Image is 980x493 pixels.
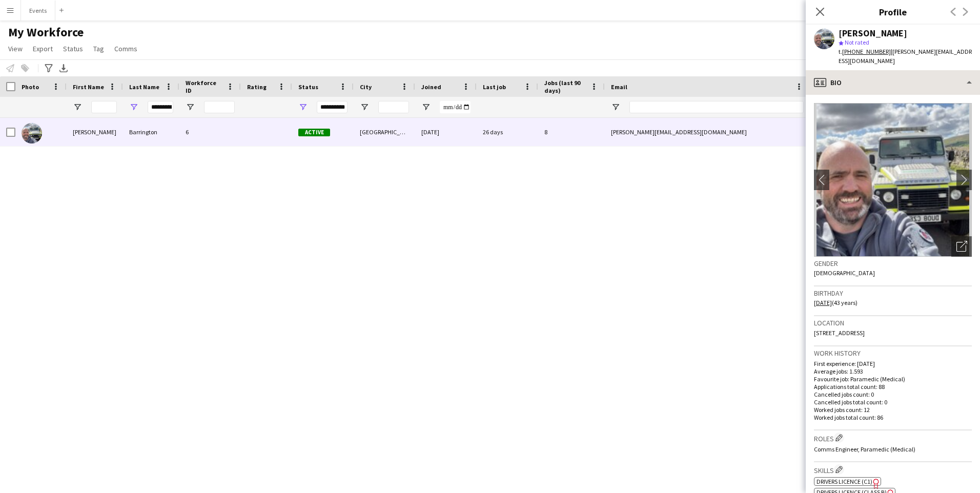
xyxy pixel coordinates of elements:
[59,42,87,55] a: Status
[538,118,605,146] div: 8
[814,398,972,406] p: Cancelled jobs total count: 0
[814,360,972,367] p: First experience: [DATE]
[814,391,972,398] p: Cancelled jobs count: 0
[544,79,586,94] span: Jobs (last 90 days)
[839,48,891,55] span: t.
[806,5,980,18] h3: Profile
[298,102,308,112] button: Open Filter Menu
[247,83,267,91] span: Rating
[43,62,55,74] app-action-btn: Advanced filters
[421,83,441,91] span: Joined
[814,464,972,475] h3: Skills
[845,38,869,46] span: Not rated
[22,123,42,143] img: Gareth Barrington
[179,118,241,146] div: 6
[814,329,865,337] span: [STREET_ADDRESS]
[814,103,972,257] img: Crew avatar or photo
[814,289,972,298] h3: Birthday
[57,62,70,74] app-action-btn: Export XLSX
[951,236,972,257] div: Open photos pop-in
[148,101,173,113] input: Last Name Filter Input
[123,118,179,146] div: Barrington
[814,433,972,443] h3: Roles
[91,101,117,113] input: First Name Filter Input
[378,101,409,113] input: City Filter Input
[421,102,431,112] button: Open Filter Menu
[816,478,872,485] span: Drivers Licence (C1)
[814,269,875,277] span: [DEMOGRAPHIC_DATA]
[814,299,857,306] span: (43 years)
[298,83,318,91] span: Status
[354,118,415,146] div: [GEOGRAPHIC_DATA]
[477,118,538,146] div: 26 days
[814,414,972,421] p: Worked jobs total count: 86
[204,101,235,113] input: Workforce ID Filter Input
[611,83,627,91] span: Email
[129,102,138,112] button: Open Filter Menu
[483,83,506,91] span: Last job
[814,383,972,391] p: Applications total count: 88
[415,118,477,146] div: [DATE]
[814,259,972,268] h3: Gender
[605,118,810,146] div: [PERSON_NAME][EMAIL_ADDRESS][DOMAIN_NAME]
[842,48,891,55] tcxspan: Call +4407487872783 via 3CX
[89,42,108,55] a: Tag
[360,102,369,112] button: Open Filter Menu
[186,79,222,94] span: Workforce ID
[440,101,471,113] input: Joined Filter Input
[360,83,372,91] span: City
[114,44,137,53] span: Comms
[629,101,804,113] input: Email Filter Input
[814,367,972,375] p: Average jobs: 1.593
[8,25,84,40] span: My Workforce
[839,48,972,65] span: | [PERSON_NAME][EMAIL_ADDRESS][DOMAIN_NAME]
[8,44,23,53] span: View
[839,29,907,38] div: [PERSON_NAME]
[29,42,57,55] a: Export
[110,42,141,55] a: Comms
[22,83,39,91] span: Photo
[814,348,972,358] h3: Work history
[298,129,330,136] span: Active
[73,102,82,112] button: Open Filter Menu
[21,1,55,20] button: Events
[814,406,972,414] p: Worked jobs count: 12
[93,44,104,53] span: Tag
[814,445,915,453] span: Comms Engineer, Paramedic (Medical)
[611,102,620,112] button: Open Filter Menu
[33,44,53,53] span: Export
[4,42,27,55] a: View
[814,318,972,327] h3: Location
[806,70,980,95] div: Bio
[129,83,159,91] span: Last Name
[63,44,83,53] span: Status
[73,83,104,91] span: First Name
[814,375,972,383] p: Favourite job: Paramedic (Medical)
[186,102,195,112] button: Open Filter Menu
[67,118,123,146] div: [PERSON_NAME]
[814,299,832,306] tcxspan: Call 30-12-1981 via 3CX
